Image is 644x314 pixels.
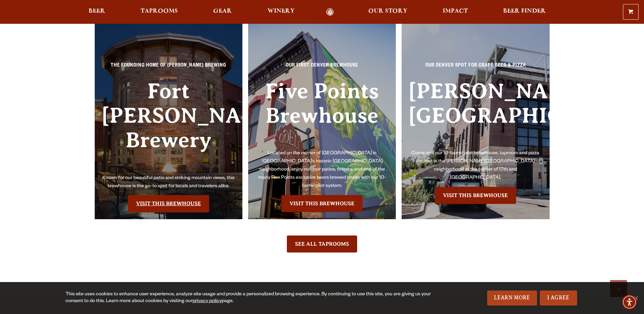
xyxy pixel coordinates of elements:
[503,8,546,14] span: Beer Finder
[213,8,232,14] span: Gear
[89,8,105,14] span: Beer
[364,8,412,16] a: Our Story
[102,79,236,174] h3: Fort [PERSON_NAME] Brewery
[255,62,389,74] p: Our First Denver Brewhouse
[408,62,543,74] p: Our Denver spot for craft beer & pizza
[487,291,537,306] a: Learn More
[317,8,343,16] a: Odell Home
[102,62,236,74] p: The Founding Home of [PERSON_NAME] Brewing
[443,8,468,14] span: Impact
[540,291,577,306] a: I Agree
[438,8,472,16] a: Impact
[255,79,389,150] h3: Five Points Brewhouse
[128,195,209,212] a: Visit the Fort Collin's Brewery & Taproom
[141,8,178,14] span: Taprooms
[281,195,363,212] a: Visit the Five Points Brewhouse
[263,8,299,16] a: Winery
[435,187,516,204] a: Visit the Sloan’s Lake Brewhouse
[84,8,110,16] a: Beer
[209,8,236,16] a: Gear
[287,235,357,252] a: See All Taprooms
[408,150,543,182] p: Come visit our 10-barrel pilot brewhouse, taproom and pizza kitchen in the [PERSON_NAME][GEOGRAPH...
[102,174,236,191] p: Known for our beautiful patio and striking mountain views, this brewhouse is the go-to spot for l...
[622,295,637,310] div: Accessibility Menu
[255,150,389,190] p: Located on the corner of [GEOGRAPHIC_DATA] in [GEOGRAPHIC_DATA]’s historic [GEOGRAPHIC_DATA] neig...
[192,299,222,304] a: privacy policy
[499,8,550,16] a: Beer Finder
[408,79,543,150] h3: [PERSON_NAME][GEOGRAPHIC_DATA]
[66,291,431,305] div: This site uses cookies to enhance user experience, analyze site usage and provide a personalized ...
[610,280,627,297] a: Scroll to top
[136,8,182,16] a: Taprooms
[368,8,407,14] span: Our Story
[268,8,295,14] span: Winery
